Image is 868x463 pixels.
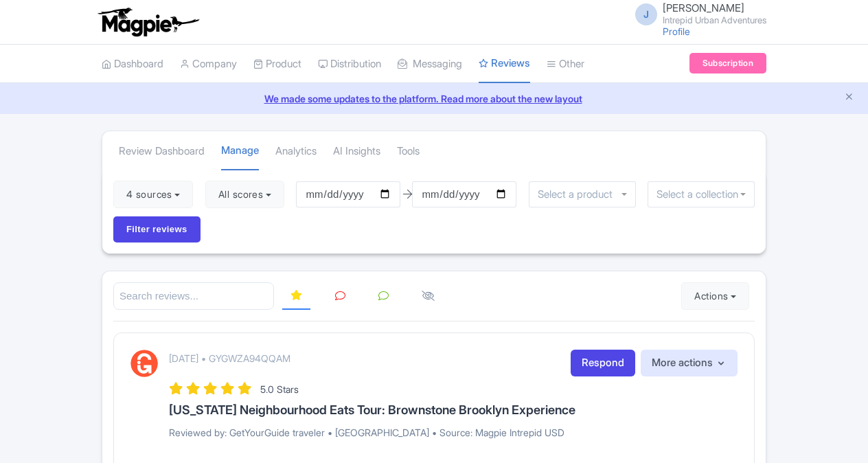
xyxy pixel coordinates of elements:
[260,383,299,395] span: 5.0 Stars
[656,188,746,201] input: Select a collection
[398,45,462,83] a: Messaging
[663,16,766,25] small: Intrepid Urban Adventures
[130,350,158,377] img: GetYourGuide Logo
[538,188,620,201] input: Select a product
[95,7,201,37] img: logo-ab69f6fb50320c5b225c76a69d11143b.png
[479,45,530,84] a: Reviews
[221,132,259,171] a: Manage
[547,45,584,83] a: Other
[102,45,163,83] a: Dashboard
[169,403,738,417] h3: [US_STATE] Neighbourhood Eats Tour: Brownstone Brooklyn Experience
[635,3,657,25] span: J
[180,45,237,83] a: Company
[275,133,317,170] a: Analytics
[169,351,290,365] p: [DATE] • GYGWZA94QQAM
[205,181,284,208] button: All scores
[663,25,690,37] a: Profile
[113,282,274,310] input: Search reviews...
[397,133,420,170] a: Tools
[689,53,766,74] a: Subscription
[663,1,744,14] span: [PERSON_NAME]
[113,216,201,242] input: Filter reviews
[253,45,301,83] a: Product
[169,425,738,440] p: Reviewed by: GetYourGuide traveler • [GEOGRAPHIC_DATA] • Source: Magpie Intrepid USD
[318,45,381,83] a: Distribution
[627,3,766,25] a: J [PERSON_NAME] Intrepid Urban Adventures
[844,90,854,106] button: Close announcement
[113,181,193,208] button: 4 sources
[119,133,205,170] a: Review Dashboard
[641,350,738,376] button: More actions
[8,91,860,106] a: We made some updates to the platform. Read more about the new layout
[571,350,635,376] a: Respond
[333,133,380,170] a: AI Insights
[681,282,749,310] button: Actions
